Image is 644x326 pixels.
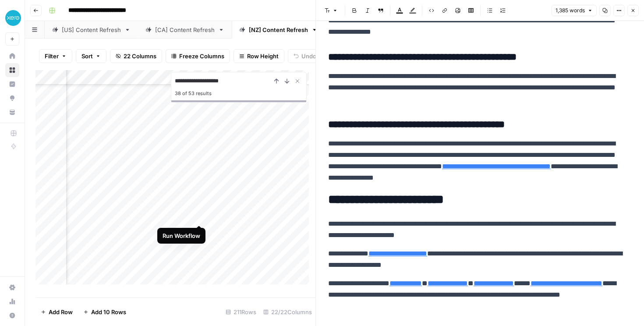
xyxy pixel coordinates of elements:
a: [NZ] Content Refresh [232,21,325,39]
button: Next Result [282,76,292,86]
button: Filter [39,49,72,63]
button: Add Row [35,305,78,319]
span: Freeze Columns [179,52,224,60]
span: Add Row [49,308,73,316]
a: Your Data [5,105,19,119]
a: [US] Content Refresh [45,21,138,39]
span: Filter [45,52,59,60]
span: Undo [301,52,316,60]
div: 211 Rows [222,305,260,319]
a: Opportunities [5,91,19,105]
a: Usage [5,294,19,308]
button: 22 Columns [110,49,162,63]
button: Close Search [292,76,303,86]
div: [CA] Content Refresh [155,25,215,34]
div: 38 of 53 results [175,88,303,99]
div: [US] Content Refresh [62,25,121,34]
a: Browse [5,63,19,77]
button: 1,385 words [552,5,597,16]
div: [NZ] Content Refresh [249,25,308,34]
button: Sort [76,49,106,63]
button: Undo [288,49,322,63]
button: Previous Result [271,76,282,86]
button: Help + Support [5,308,19,322]
a: Home [5,49,19,63]
div: Run Workflow [163,231,200,240]
button: Workspace: XeroOps [5,7,19,29]
button: Row Height [234,49,284,63]
span: 22 Columns [124,52,156,60]
span: Add 10 Rows [91,308,126,316]
button: Freeze Columns [166,49,230,63]
div: 22/22 Columns [260,305,315,319]
span: Sort [81,52,93,60]
a: [CA] Content Refresh [138,21,232,39]
img: XeroOps Logo [5,10,21,26]
span: Row Height [247,52,279,60]
a: Insights [5,77,19,91]
span: 1,385 words [556,7,585,14]
button: Add 10 Rows [78,305,131,319]
a: Settings [5,280,19,294]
